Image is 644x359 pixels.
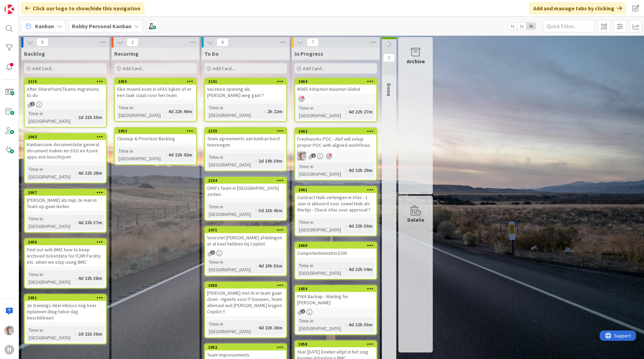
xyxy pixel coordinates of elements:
[114,50,139,57] span: Recurring
[298,243,376,248] div: 2060
[205,282,286,289] div: 2065
[14,1,31,9] span: Support
[529,2,626,14] div: Add and manage tabs by clicking
[295,85,376,94] div: M365 Adoption Huisman Global
[27,326,75,341] div: Time in [GEOGRAPHIC_DATA]
[517,23,526,30] span: 2x
[347,321,374,328] div: 4d 22h 35m
[25,239,106,245] div: 2056
[347,108,374,116] div: 4d 22h 27m
[257,324,284,331] div: 4d 22h 26m
[297,163,346,178] div: Time in [GEOGRAPHIC_DATA]
[257,262,284,270] div: 4d 20h 53m
[303,65,325,72] span: Add Card...
[295,152,376,161] div: Rd
[301,309,305,314] span: 1
[295,78,376,85] div: 2064
[25,196,106,211] div: [PERSON_NAME] als mijn 2e man in Team op gaan leiden
[72,23,131,30] b: Robby Personal Kanban
[295,134,376,150] div: Freshworks POC - Akif will setup proper POC with aligned workflows
[297,218,346,233] div: Time in [GEOGRAPHIC_DATA]
[347,166,374,174] div: 4d 22h 29m
[205,233,286,248] div: Voorstel [PERSON_NAME] afdelingen er al baat hebben bij Copilot
[25,78,106,85] div: 2115
[115,78,196,100] div: 2055Elke maand even in AFAS kijken of er een taak staat voor het team
[407,57,425,65] div: Archive
[297,152,306,161] img: Rd
[165,151,167,159] span: :
[213,65,235,72] span: Add Card...
[346,222,347,230] span: :
[165,108,167,115] span: :
[207,104,265,119] div: Time in [GEOGRAPHIC_DATA]
[256,262,257,270] span: :
[35,22,54,30] span: Kanban
[118,79,196,84] div: 2055
[118,129,196,133] div: 2053
[208,228,286,232] div: 2071
[298,342,376,347] div: 2058
[27,271,75,286] div: Time in [GEOGRAPHIC_DATA]
[117,104,165,119] div: Time in [GEOGRAPHIC_DATA]
[115,85,196,100] div: Elke maand even in AFAS kijken of er een taak staat voor het team
[207,258,256,273] div: Time in [GEOGRAPHIC_DATA]
[205,177,286,184] div: 2104
[346,321,347,328] span: :
[4,326,14,335] img: Rd
[205,78,286,100] div: 2141Vacature opening als [PERSON_NAME] weg gaat ?
[294,50,323,57] span: In Progress
[205,177,286,199] div: 2104OKR's Team in [GEOGRAPHIC_DATA] zetten
[386,83,393,96] span: Done
[28,240,106,244] div: 2056
[75,113,76,121] span: :
[256,157,257,165] span: :
[27,165,75,181] div: Time in [GEOGRAPHIC_DATA]
[25,134,106,161] div: 2063Kanbanzone documentatie general document maken en SSO en Azure apps erin beschrijven
[28,295,106,300] div: 2051
[25,239,106,266] div: 2056Find out with BMC how to keep archived ticketdata for IT,HR Facility etc. when we stop using BMC
[75,219,76,226] span: :
[295,249,376,258] div: Competentiematrix ESM
[25,301,106,322] div: 2e trainings deel inbisco nog keer inplannen (Nog halve dag beschikbaar)
[346,108,347,116] span: :
[297,104,346,119] div: Time in [GEOGRAPHIC_DATA]
[205,85,286,100] div: Vacature opening als [PERSON_NAME] weg gaat ?
[76,169,104,177] div: 4d 22h 28m
[25,78,106,100] div: 2115After SharePoint/Teams migrations to do
[76,113,104,121] div: 2d 21h 35m
[205,289,286,316] div: [PERSON_NAME] met AI in team gaan doen - Agents voor IT bouwen, Team allemaal wat [PERSON_NAME] k...
[27,110,75,125] div: Time in [GEOGRAPHIC_DATA]
[256,207,257,214] span: :
[295,242,376,249] div: 2060
[205,128,286,134] div: 2135
[25,189,106,196] div: 2057
[205,128,286,149] div: 2135Team agreements aan kanban bord toevoegen
[25,134,106,140] div: 2063
[208,345,286,350] div: 2052
[307,38,319,46] span: 7
[115,128,196,134] div: 2053
[76,330,104,338] div: 2d 21h 36m
[295,193,376,214] div: Contract Huib verlengen in Afas - 1 Jaar is akkoord voor zowel Huib als Martijn - Check Afas voor...
[297,262,346,277] div: Time in [GEOGRAPHIC_DATA]
[295,341,376,347] div: 2058
[205,227,286,233] div: 2071
[21,2,144,14] div: Click our logo to show/hide this navigation
[295,286,376,307] div: 2059PWA Backup - Waiting for [PERSON_NAME]
[298,79,376,84] div: 2064
[217,38,228,46] span: 6
[295,292,376,307] div: PWA Backup - Waiting for [PERSON_NAME]
[127,38,138,46] span: 2
[4,4,14,14] img: Visit kanbanzone.com
[25,245,106,266] div: Find out with BMC how to keep archived ticketdata for IT,HR Facility etc. when we stop using BMC
[36,38,48,46] span: 5
[265,108,266,115] span: :
[257,207,284,214] div: 3d 21h 43m
[76,219,104,226] div: 4d 22h 37m
[28,79,106,84] div: 2115
[24,50,45,57] span: Backlog
[115,78,196,85] div: 2055
[207,320,256,335] div: Time in [GEOGRAPHIC_DATA]
[122,65,144,72] span: Add Card...
[76,274,104,282] div: 4d 22h 38m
